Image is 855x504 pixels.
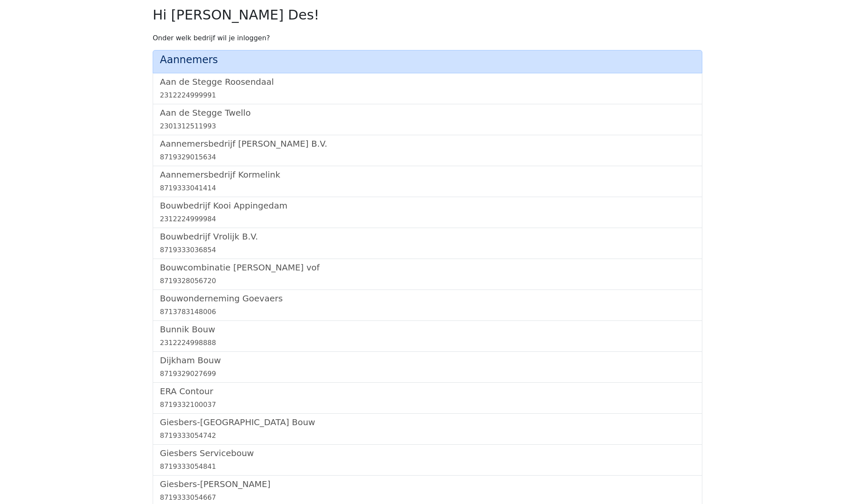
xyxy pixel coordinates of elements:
[160,324,695,334] h5: Bunnik Bouw
[160,448,695,472] a: Giesbers Servicebouw8719333054841
[160,493,695,503] div: 8719333054667
[160,293,695,304] h5: Bouwonderneming Goevaers
[160,231,695,255] a: Bouwbedrijf Vrolijk B.V.8719333036854
[160,386,695,396] h5: ERA Contour
[160,417,695,427] h5: Giesbers-[GEOGRAPHIC_DATA] Bouw
[160,386,695,410] a: ERA Contour8719332100037
[160,262,695,286] a: Bouwcombinatie [PERSON_NAME] vof8719328056720
[160,355,695,379] a: Dijkham Bouw8719329027699
[160,54,695,66] h4: Aannemers
[160,77,695,100] a: Aan de Stegge Roosendaal2312224999991
[160,324,695,348] a: Bunnik Bouw2312224998888
[160,245,695,255] div: 8719333036854
[160,448,695,458] h5: Giesbers Servicebouw
[160,262,695,273] h5: Bouwcombinatie [PERSON_NAME] vof
[160,338,695,348] div: 2312224998888
[160,479,695,503] a: Giesbers-[PERSON_NAME]8719333054667
[160,400,695,410] div: 8719332100037
[153,7,702,23] h2: Hi [PERSON_NAME] Des!
[160,183,695,193] div: 8719333041414
[160,90,695,100] div: 2312224999991
[160,139,695,162] a: Aannemersbedrijf [PERSON_NAME] B.V.8719329015634
[160,307,695,317] div: 8713783148006
[160,231,695,242] h5: Bouwbedrijf Vrolijk B.V.
[160,170,695,180] h5: Aannemersbedrijf Kormelink
[153,33,702,43] p: Onder welk bedrijf wil je inloggen?
[160,462,695,472] div: 8719333054841
[160,200,695,224] a: Bouwbedrijf Kooi Appingedam2312224999984
[160,170,695,193] a: Aannemersbedrijf Kormelink8719333041414
[160,276,695,286] div: 8719328056720
[160,479,695,489] h5: Giesbers-[PERSON_NAME]
[160,139,695,149] h5: Aannemersbedrijf [PERSON_NAME] B.V.
[160,121,695,131] div: 2301312511993
[160,77,695,87] h5: Aan de Stegge Roosendaal
[160,369,695,379] div: 8719329027699
[160,200,695,211] h5: Bouwbedrijf Kooi Appingedam
[160,108,695,131] a: Aan de Stegge Twello2301312511993
[160,355,695,365] h5: Dijkham Bouw
[160,293,695,317] a: Bouwonderneming Goevaers8713783148006
[160,214,695,224] div: 2312224999984
[160,108,695,118] h5: Aan de Stegge Twello
[160,417,695,441] a: Giesbers-[GEOGRAPHIC_DATA] Bouw8719333054742
[160,431,695,441] div: 8719333054742
[160,152,695,162] div: 8719329015634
